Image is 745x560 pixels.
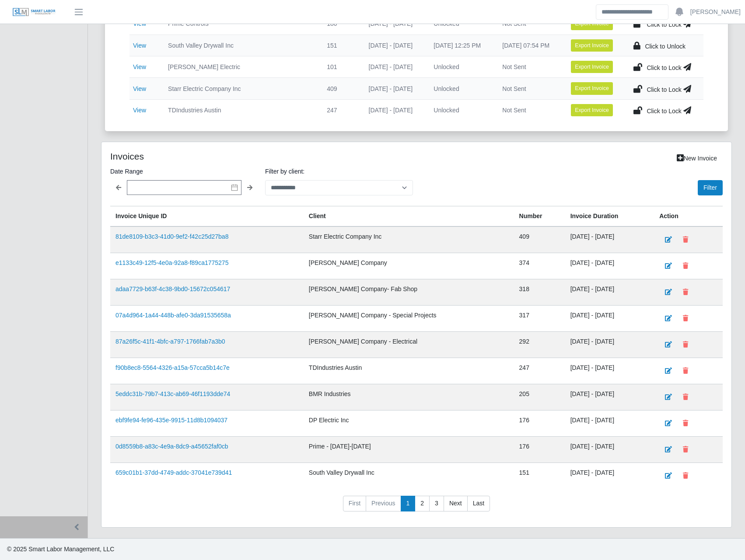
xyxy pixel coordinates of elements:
td: 176 [514,437,565,463]
td: [PERSON_NAME] Company - Electrical [304,332,514,358]
td: [DATE] 07:54 PM [495,35,564,56]
td: [DATE] - [DATE] [362,99,427,121]
a: f90b8ec8-5564-4326-a15a-57cca5b14c7e [115,364,230,371]
td: 176 [514,410,565,437]
a: View [133,85,146,92]
td: [DATE] - [DATE] [565,463,654,489]
input: Search [596,4,668,20]
button: Export Invoice [571,61,613,73]
td: Not Sent [495,78,564,99]
th: Invoice Unique ID [110,206,304,227]
td: 374 [514,253,565,279]
img: SLM Logo [12,7,56,17]
td: [PERSON_NAME] Company - Special Projects [304,306,514,332]
td: [PERSON_NAME] Company [304,253,514,279]
a: 2 [415,496,430,511]
th: Number [514,206,565,227]
td: 151 [514,463,565,489]
td: Unlocked [427,99,495,121]
td: South Valley Drywall Inc [304,463,514,489]
td: 409 [320,78,361,99]
button: Export Invoice [571,104,613,116]
a: View [133,42,146,49]
td: Unlocked [427,78,495,99]
a: 5eddc31b-79b7-413c-ab69-46f1193dde74 [115,390,230,397]
a: View [133,63,146,70]
label: Filter by client: [265,166,413,177]
a: 659c01b1-37dd-4749-addc-37041e739d41 [115,469,232,476]
label: Date Range [110,166,258,177]
td: [DATE] - [DATE] [565,253,654,279]
td: 247 [514,358,565,384]
button: Export Invoice [571,82,613,94]
td: Prime - [DATE]-[DATE] [304,437,514,463]
span: Click to Unlock [645,43,686,50]
td: [DATE] - [DATE] [362,78,427,99]
td: [DATE] - [DATE] [565,437,654,463]
td: [DATE] - [DATE] [565,279,654,306]
td: DP Electric Inc [304,410,514,437]
td: [DATE] - [DATE] [565,226,654,253]
td: 151 [320,35,361,56]
th: Action [654,206,723,227]
td: TDIndustries Austin [161,99,320,121]
span: Click to Lock [647,108,681,115]
td: [DATE] - [DATE] [362,35,427,56]
a: e1133c49-12f5-4e0a-92a8-f89ca1775275 [115,259,228,266]
a: New Invoice [671,151,723,166]
a: 81de8109-b3c3-41d0-9ef2-f42c25d27ba8 [115,233,228,240]
td: [DATE] - [DATE] [565,410,654,437]
button: Export Invoice [571,39,613,52]
td: 205 [514,384,565,410]
span: Click to Lock [647,21,681,28]
td: 409 [514,226,565,253]
nav: pagination [110,496,723,518]
button: Filter [698,180,723,195]
span: © 2025 Smart Labor Management, LLC [7,546,114,553]
a: ebf9fe94-fe96-435e-9915-11d8b1094037 [115,417,227,424]
td: Starr Electric Company Inc [161,78,320,99]
td: South Valley Drywall Inc [161,35,320,56]
td: Starr Electric Company Inc [304,226,514,253]
a: 3 [429,496,444,511]
span: Click to Lock [647,64,681,71]
th: Client [304,206,514,227]
td: [DATE] - [DATE] [565,332,654,358]
a: [PERSON_NAME] [690,7,741,17]
a: View [133,107,146,114]
td: [DATE] - [DATE] [565,384,654,410]
a: 07a4d964-1a44-448b-afe0-3da91535658a [115,312,231,319]
td: [DATE] - [DATE] [362,56,427,78]
td: TDIndustries Austin [304,358,514,384]
a: 1 [401,496,416,511]
h4: Invoices [110,151,358,162]
td: Unlocked [427,56,495,78]
td: 292 [514,332,565,358]
td: 317 [514,306,565,332]
td: [DATE] - [DATE] [565,306,654,332]
th: Invoice Duration [565,206,654,227]
td: [DATE] - [DATE] [565,358,654,384]
td: [DATE] 12:25 PM [427,35,495,56]
td: 101 [320,56,361,78]
a: Next [444,496,468,511]
a: Last [467,496,490,511]
td: BMR Industries [304,384,514,410]
td: 318 [514,279,565,306]
td: Not Sent [495,99,564,121]
td: [PERSON_NAME] Company- Fab Shop [304,279,514,306]
a: 87a26f5c-41f1-4bfc-a797-1766fab7a3b0 [115,338,225,345]
span: Click to Lock [647,86,681,93]
a: 0d8559b8-a83c-4e9a-8dc9-a45652faf0cb [115,443,228,450]
a: adaa7729-b63f-4c38-9bd0-15672c054617 [115,285,230,292]
td: [PERSON_NAME] Electric [161,56,320,78]
td: Not Sent [495,56,564,78]
td: 247 [320,99,361,121]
